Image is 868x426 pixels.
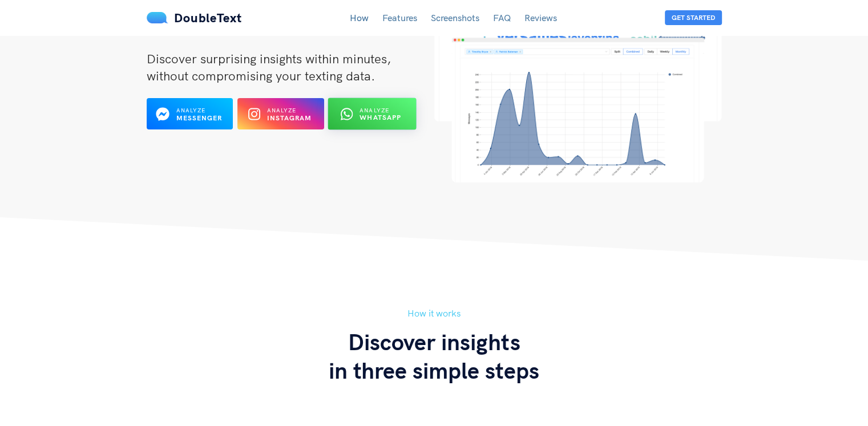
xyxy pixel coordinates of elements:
[267,107,296,114] span: Analyze
[237,113,324,123] a: Analyze Instagram
[267,113,312,122] b: Instagram
[493,12,511,23] a: FAQ
[147,10,242,26] a: DoubleText
[382,12,417,23] a: Features
[237,98,324,129] button: Analyze Instagram
[147,12,168,23] img: mS3x8y1f88AAAAABJRU5ErkJggg==
[147,327,722,384] h3: Discover insights in three simple steps
[147,113,233,123] a: Analyze Messenger
[665,10,722,25] button: Get Started
[329,113,415,123] a: Analyze WhatsApp
[176,113,222,122] b: Messenger
[174,10,242,26] span: DoubleText
[147,98,233,129] button: Analyze Messenger
[176,107,205,114] span: Analyze
[431,12,479,23] a: Screenshots
[360,107,390,114] span: Analyze
[360,113,402,122] b: WhatsApp
[147,306,722,320] h5: How it works
[147,51,391,67] span: Discover surprising insights within minutes,
[350,12,369,23] a: How
[524,12,557,23] a: Reviews
[147,68,375,84] span: without compromising your texting data.
[328,98,417,130] button: Analyze WhatsApp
